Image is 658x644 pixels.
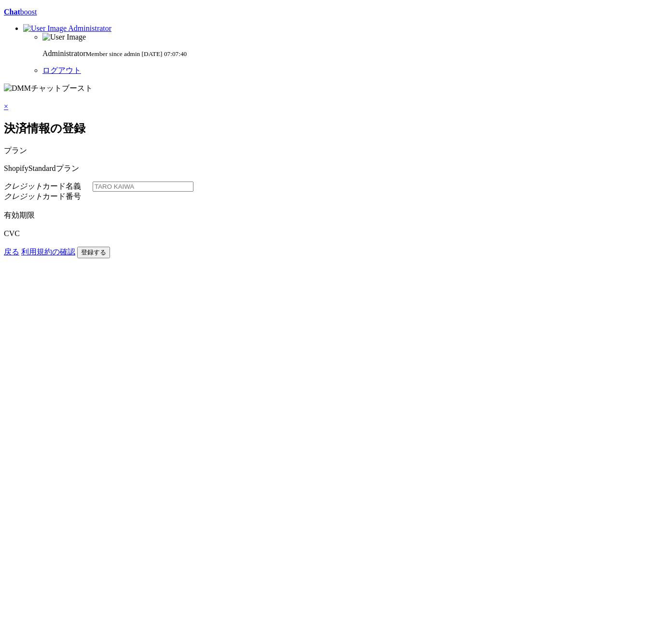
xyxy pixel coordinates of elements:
a: × [4,102,8,111]
p: Administrator [42,49,654,58]
iframe: セキュアな CVC 入力フレーム [4,238,88,247]
label: カード名義 [4,182,93,190]
h1: 決済情報の登録 [4,121,654,136]
label: 有効期限 [4,211,35,219]
a: Chatboost [4,8,654,16]
img: DMMチャットブースト [4,84,93,94]
img: User Image [23,24,67,33]
p: boost [4,8,654,16]
span: Administrator [68,24,111,32]
label: カード番号 [4,192,81,200]
b: Chat [4,8,20,16]
iframe: セキュアなカード番号入力フレーム [4,202,197,210]
a: Administrator [23,24,111,32]
i: クレジット [4,192,42,200]
label: CVC [4,229,20,238]
iframe: セキュアな有効期限入力フレーム [4,221,88,229]
img: User Image [42,33,86,42]
a: ログアウト [42,66,81,74]
button: 登録する [77,247,110,258]
input: TARO KAIWA [93,182,193,192]
small: Member since admin [DATE] 07:07:40 [86,50,187,57]
a: 利用規約の確認 [21,248,75,256]
p: ShopifyStandardプラン [4,164,654,174]
label: プラン [4,146,27,154]
i: クレジット [4,182,42,190]
a: 戻る [4,248,19,256]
